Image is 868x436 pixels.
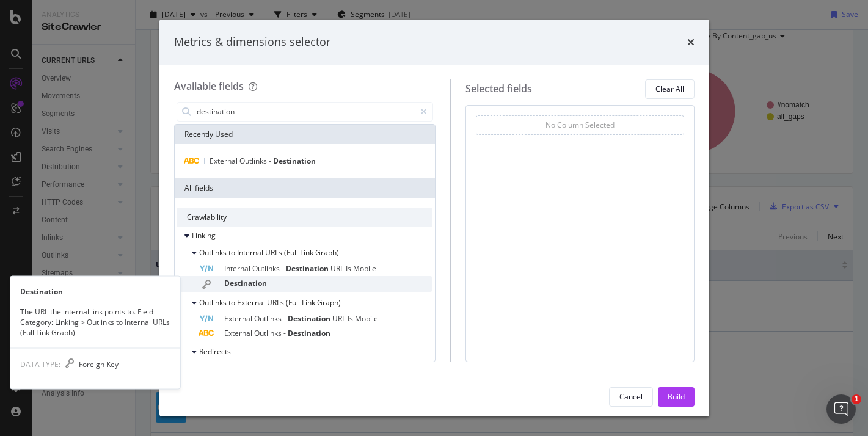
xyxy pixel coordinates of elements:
div: No Column Selected [545,120,615,130]
span: External [237,297,267,308]
span: Linking [192,230,216,241]
span: Graph) [315,247,339,258]
span: Is [348,313,355,324]
span: to [228,297,237,308]
span: - [283,313,288,324]
span: Redirects [199,346,231,357]
span: URLs [267,297,286,308]
span: External [224,313,254,324]
span: External [224,328,254,338]
div: times [687,34,695,50]
span: (Full [284,247,300,258]
span: Outlinks [252,263,282,274]
span: Graph) [317,297,341,308]
button: Clear All [645,79,695,99]
div: All fields [175,178,435,198]
span: - [269,156,273,166]
span: Destination [273,156,316,166]
span: Outlinks [199,247,228,258]
span: Link [300,247,315,258]
input: Search by field name [195,103,415,121]
span: External [210,156,239,166]
span: - [282,263,286,274]
span: Destination [286,263,330,274]
span: (Full [286,297,302,308]
iframe: Intercom live chat [826,394,856,424]
div: Clear All [655,84,684,94]
button: Build [658,387,695,407]
span: Internal [224,263,252,274]
span: Outlinks [254,328,283,338]
span: Mobile [353,263,376,274]
span: Outlinks [239,156,269,166]
div: Selected fields [465,82,532,96]
div: Destination [10,286,180,297]
span: URL [332,313,348,324]
span: Destination [288,313,332,324]
span: URLs [265,247,284,258]
button: Cancel [609,387,653,407]
span: URL [330,263,346,274]
div: The URL the internal link points to. Field Category: Linking > Outlinks to Internal URLs (Full Li... [10,307,180,338]
div: Recently Used [175,125,435,144]
span: Destination [288,328,330,338]
span: Mobile [355,313,378,324]
div: Crawlability [177,208,432,227]
span: Internal [237,247,265,258]
span: 1 [852,394,861,404]
div: Metrics & dimensions selector [174,34,330,50]
span: Link [302,297,317,308]
div: Build [668,391,685,402]
span: Outlinks [254,313,283,324]
span: - [283,328,288,338]
div: modal [159,20,709,416]
span: Is [346,263,353,274]
span: to [228,247,237,258]
span: Outlinks [199,297,228,308]
div: Cancel [619,391,643,402]
span: Destination [224,278,267,288]
div: Available fields [174,79,244,93]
